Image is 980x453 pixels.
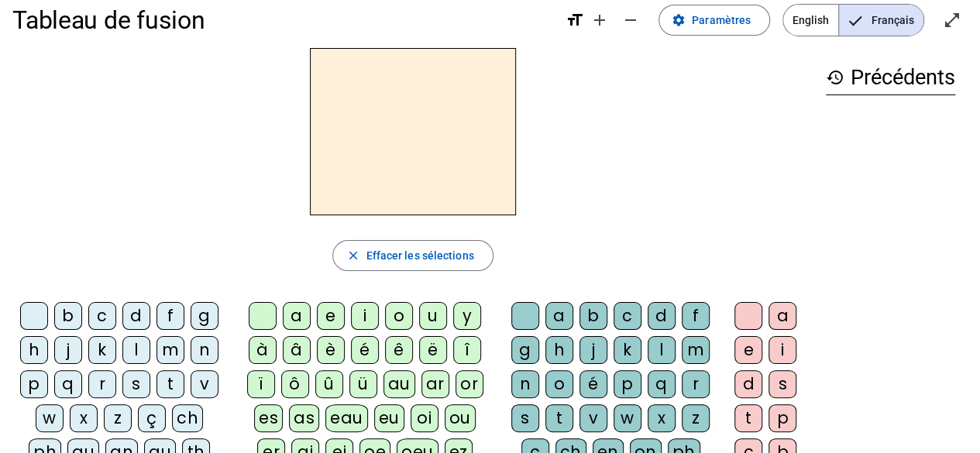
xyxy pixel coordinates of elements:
[769,370,796,398] div: s
[366,246,473,265] span: Effacer les sélections
[254,404,283,432] div: es
[349,370,377,398] div: ü
[156,370,184,398] div: t
[943,11,961,29] mat-icon: open_in_full
[614,404,641,432] div: w
[249,336,277,364] div: à
[289,404,319,432] div: as
[36,404,64,432] div: w
[20,336,48,364] div: h
[783,5,838,36] span: English
[453,336,481,364] div: î
[383,370,415,398] div: au
[511,404,539,432] div: s
[283,336,311,364] div: â
[682,370,710,398] div: r
[614,370,641,398] div: p
[156,302,184,330] div: f
[826,60,955,95] h3: Précédents
[734,336,762,364] div: e
[88,302,116,330] div: c
[332,240,493,271] button: Effacer les sélections
[614,336,641,364] div: k
[315,370,343,398] div: û
[511,370,539,398] div: n
[648,404,676,432] div: x
[648,302,676,330] div: d
[769,336,796,364] div: i
[769,302,796,330] div: a
[54,302,82,330] div: b
[545,336,573,364] div: h
[419,336,447,364] div: ë
[54,370,82,398] div: q
[579,336,607,364] div: j
[317,336,345,364] div: è
[826,68,844,87] mat-icon: history
[658,5,770,36] button: Paramètres
[545,404,573,432] div: t
[191,336,218,364] div: n
[782,4,924,36] mat-button-toggle-group: Language selection
[138,404,166,432] div: ç
[545,302,573,330] div: a
[70,404,98,432] div: x
[346,249,359,263] mat-icon: close
[648,336,676,364] div: l
[511,336,539,364] div: g
[374,404,404,432] div: eu
[621,11,640,29] mat-icon: remove
[325,404,368,432] div: eau
[734,404,762,432] div: t
[351,302,379,330] div: i
[682,336,710,364] div: m
[419,302,447,330] div: u
[191,370,218,398] div: v
[614,302,641,330] div: c
[172,404,203,432] div: ch
[88,370,116,398] div: r
[692,11,751,29] span: Paramètres
[351,336,379,364] div: é
[88,336,116,364] div: k
[682,302,710,330] div: f
[247,370,275,398] div: ï
[281,370,309,398] div: ô
[672,13,686,27] mat-icon: settings
[769,404,796,432] div: p
[579,404,607,432] div: v
[453,302,481,330] div: y
[283,302,311,330] div: a
[734,370,762,398] div: d
[122,370,150,398] div: s
[411,404,438,432] div: oi
[584,5,615,36] button: Augmenter la taille de la police
[317,302,345,330] div: e
[385,302,413,330] div: o
[421,370,449,398] div: ar
[456,370,483,398] div: or
[122,336,150,364] div: l
[839,5,923,36] span: Français
[122,302,150,330] div: d
[590,11,609,29] mat-icon: add
[191,302,218,330] div: g
[615,5,646,36] button: Diminuer la taille de la police
[156,336,184,364] div: m
[445,404,476,432] div: ou
[20,370,48,398] div: p
[545,370,573,398] div: o
[648,370,676,398] div: q
[104,404,132,432] div: z
[937,5,968,36] button: Entrer en plein écran
[579,302,607,330] div: b
[385,336,413,364] div: ê
[566,11,584,29] mat-icon: format_size
[579,370,607,398] div: é
[682,404,710,432] div: z
[54,336,82,364] div: j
